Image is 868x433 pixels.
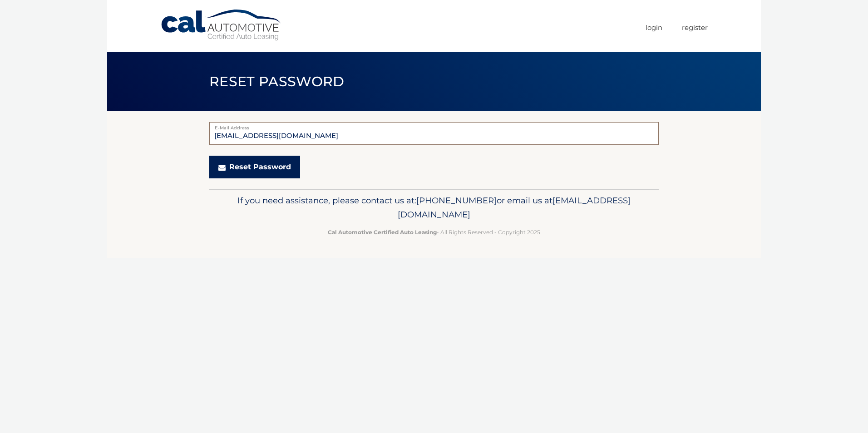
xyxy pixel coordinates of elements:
[328,229,437,236] strong: Cal Automotive Certified Auto Leasing
[215,193,653,222] p: If you need assistance, please contact us at: or email us at
[209,73,344,90] span: Reset Password
[682,20,708,35] a: Register
[209,156,300,178] button: Reset Password
[209,122,659,129] label: E-Mail Address
[209,122,659,145] input: E-Mail Address
[160,9,283,41] a: Cal Automotive
[215,227,653,237] p: - All Rights Reserved - Copyright 2025
[646,20,662,35] a: Login
[416,195,497,206] span: [PHONE_NUMBER]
